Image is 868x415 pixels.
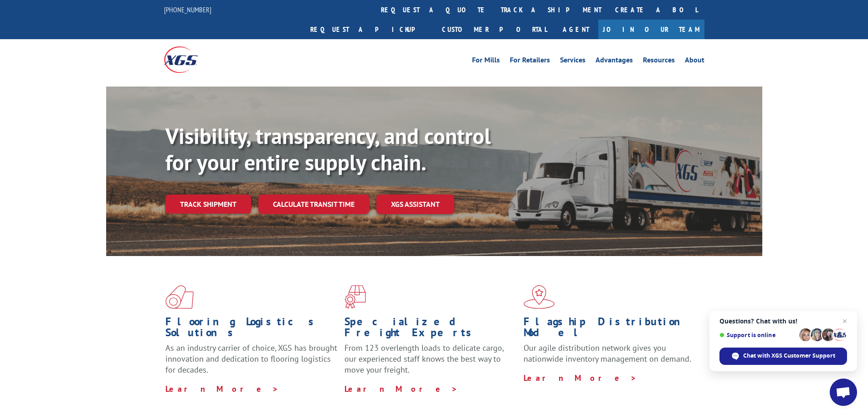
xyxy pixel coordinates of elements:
[719,318,847,325] span: Questions? Chat with us!
[344,285,366,309] img: xgs-icon-focused-on-flooring-red
[524,343,691,364] span: Our agile distribution network gives you nationwide inventory management on demand.
[554,20,598,39] a: Agent
[435,20,554,39] a: Customer Portal
[165,343,337,375] span: As an industry carrier of choice, XGS has brought innovation and dedication to flooring logistics...
[524,373,637,383] a: Learn More >
[376,195,454,214] a: XGS ASSISTANT
[560,56,586,67] a: Services
[164,5,211,14] a: [PHONE_NUMBER]
[643,56,675,67] a: Resources
[344,384,458,394] a: Learn More >
[258,195,369,214] a: Calculate transit time
[839,316,850,327] span: Close chat
[596,56,633,67] a: Advantages
[165,316,338,343] h1: Flooring Logistics Solutions
[598,20,704,39] a: Join Our Team
[165,285,194,309] img: xgs-icon-total-supply-chain-intelligence-red
[719,332,796,338] span: Support is online
[524,316,696,343] h1: Flagship Distribution Model
[472,56,500,67] a: For Mills
[685,56,704,67] a: About
[830,379,857,406] div: Open chat
[165,384,279,394] a: Learn More >
[719,348,847,365] div: Chat with XGS Customer Support
[510,56,550,67] a: For Retailers
[165,122,491,176] b: Visibility, transparency, and control for your entire supply chain.
[524,285,555,309] img: xgs-icon-flagship-distribution-model-red
[165,195,251,214] a: Track shipment
[303,20,435,39] a: Request a pickup
[344,343,517,383] p: From 123 overlength loads to delicate cargo, our experienced staff knows the best way to move you...
[344,316,517,343] h1: Specialized Freight Experts
[743,352,835,360] span: Chat with XGS Customer Support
